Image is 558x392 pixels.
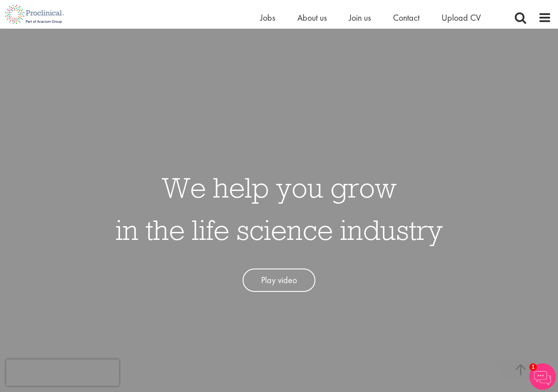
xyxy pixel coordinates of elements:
span: 1 [529,363,537,371]
a: Contact [393,12,419,23]
img: Chatbot [529,363,556,390]
a: Jobs [260,12,275,23]
a: About us [297,12,327,23]
a: Play video [243,269,315,292]
a: Upload CV [442,12,481,23]
h1: We help you grow in the life science industry [116,166,443,251]
a: Join us [349,12,371,23]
